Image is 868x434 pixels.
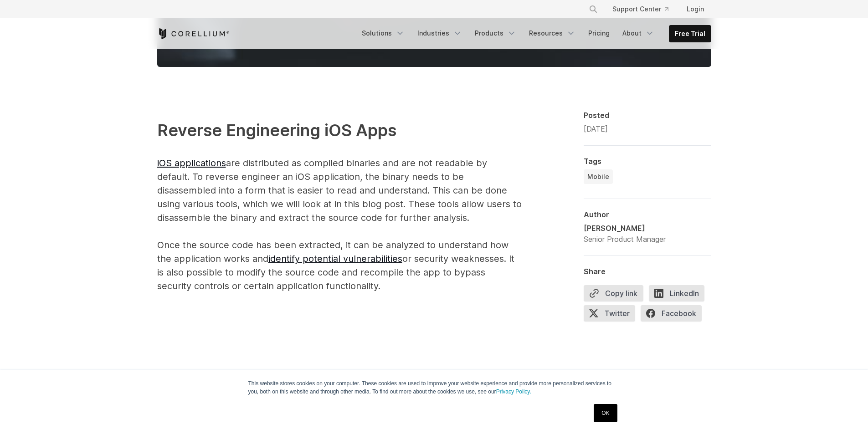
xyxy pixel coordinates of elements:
a: Free Trial [669,26,711,42]
a: Solutions [356,25,410,41]
a: Facebook [641,305,707,325]
div: [PERSON_NAME] [584,223,666,234]
span: Mobile [587,172,609,181]
a: Resources [524,25,581,41]
a: Privacy Policy. [496,388,531,395]
button: Copy link [584,285,643,301]
div: Author [584,210,711,219]
a: Login [679,1,711,17]
a: identify potential vulnerabilities [268,253,402,264]
div: Tags [584,157,711,166]
a: Pricing [583,25,615,41]
div: Senior Product Manager [584,234,666,245]
a: About [617,25,660,41]
div: Navigation Menu [578,1,711,17]
a: iOS applications [157,158,226,168]
a: Mobile [584,169,613,184]
a: Corellium Home [157,28,230,39]
p: This website stores cookies on your computer. These cookies are used to improve your website expe... [248,379,620,396]
span: Reverse Engineering iOS Apps [157,120,396,140]
a: OK [594,404,617,422]
span: [DATE] [584,124,608,133]
span: Twitter [584,305,635,322]
a: Twitter [584,305,641,325]
a: LinkedIn [649,285,710,305]
span: LinkedIn [649,285,704,301]
div: Navigation Menu [356,25,711,42]
span: Facebook [641,305,702,322]
a: Industries [412,25,467,41]
div: Share [584,267,711,276]
a: Support Center [605,1,676,17]
button: Search [585,1,601,17]
a: Products [469,25,522,41]
div: Posted [584,111,711,120]
p: are distributed as compiled binaries and are not readable by default. To reverse engineer an iOS ... [157,118,522,293]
